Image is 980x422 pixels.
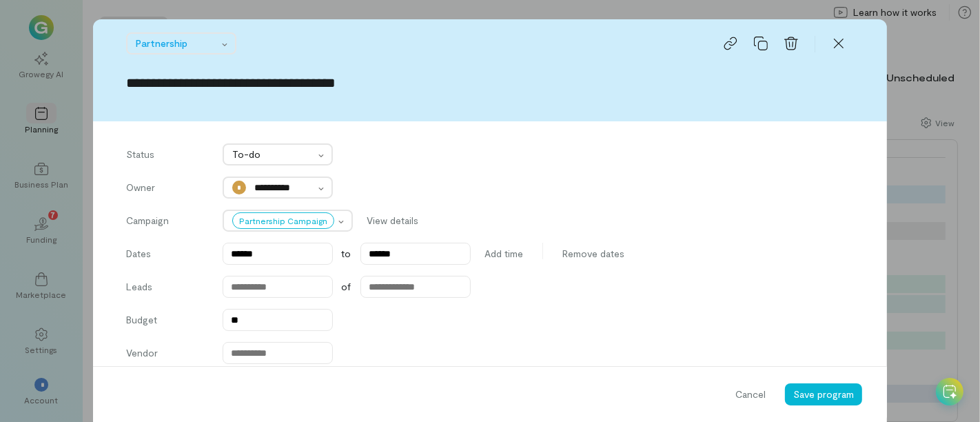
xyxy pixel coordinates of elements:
label: Vendor [126,346,209,364]
label: Campaign [126,214,209,232]
span: of [341,280,351,294]
button: Save program [785,383,862,405]
label: Budget [126,313,209,331]
label: Leads [126,280,209,298]
span: Add time [484,247,523,261]
span: Cancel [735,388,766,401]
label: Status [126,148,209,165]
span: Remove dates [562,247,624,261]
span: Save program [793,388,854,400]
span: to [341,247,351,261]
span: View details [367,214,418,228]
label: Dates [126,247,209,261]
label: Owner [126,181,209,199]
